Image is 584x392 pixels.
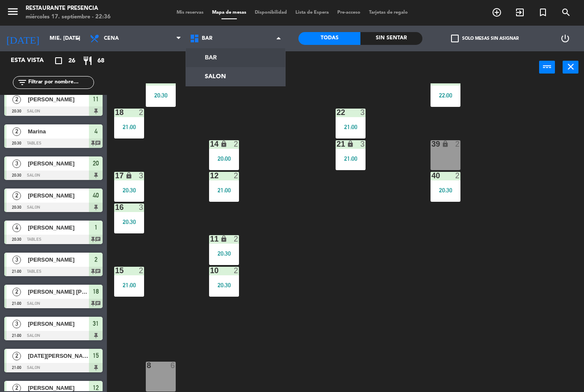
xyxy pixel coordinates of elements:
[94,254,97,265] span: 2
[114,124,144,130] div: 21:00
[12,320,21,328] span: 3
[291,10,333,15] span: Lista de Espera
[542,62,552,72] i: power_input
[26,13,111,21] div: miércoles 17. septiembre - 22:36
[12,95,21,104] span: 2
[6,5,19,18] i: menu
[220,140,227,147] i: lock
[114,187,144,193] div: 20:30
[28,191,89,200] span: [PERSON_NAME]
[28,127,89,136] span: Marina
[186,48,285,67] a: BAR
[455,77,460,85] div: 2
[12,159,21,168] span: 3
[94,222,97,233] span: 1
[93,286,99,297] span: 18
[220,235,227,242] i: lock
[28,319,89,328] span: [PERSON_NAME]
[333,10,365,15] span: Pre-acceso
[114,219,144,225] div: 20:30
[73,33,83,44] i: arrow_drop_down
[93,190,99,200] span: 40
[515,7,525,18] i: exit_to_app
[53,56,64,66] i: crop_square
[12,224,21,232] span: 4
[234,172,239,180] div: 2
[563,61,578,74] button: close
[171,362,176,369] div: 6
[26,4,111,13] div: Restaurante Presencia
[451,35,519,42] label: Solo mesas sin asignar
[508,5,531,20] span: WALK IN
[83,56,93,66] i: restaurant
[234,140,239,148] div: 2
[431,77,432,85] div: 38
[6,5,19,21] button: menu
[531,5,555,20] span: Reserva especial
[208,10,251,15] span: Mapa de mesas
[146,92,176,98] div: 20:30
[209,251,239,256] div: 20:30
[28,95,89,104] span: [PERSON_NAME]
[566,62,576,72] i: close
[27,78,94,87] input: Filtrar por nombre...
[93,158,99,168] span: 20
[12,256,21,264] span: 3
[125,172,133,179] i: lock
[12,288,21,296] span: 2
[234,235,239,243] div: 2
[251,10,291,15] span: Disponibilidad
[442,140,449,147] i: lock
[492,7,502,18] i: add_circle_outline
[336,109,337,116] div: 22
[336,156,366,162] div: 21:00
[28,287,89,296] span: [PERSON_NAME] [PERSON_NAME]
[347,140,354,147] i: lock
[68,56,75,66] span: 26
[336,140,337,148] div: 21
[455,140,460,148] div: 2
[210,140,210,148] div: 14
[539,61,555,74] button: power_input
[298,32,360,45] div: Todas
[210,235,210,243] div: 11
[17,77,27,88] i: filter_list
[209,156,239,162] div: 20:00
[560,33,570,44] i: power_settings_new
[336,124,366,130] div: 21:00
[365,10,412,15] span: Tarjetas de regalo
[234,267,239,274] div: 2
[93,351,99,361] span: 15
[451,35,459,42] span: check_box_outline_blank
[139,172,144,180] div: 3
[209,187,239,193] div: 21:00
[485,5,508,20] span: RESERVAR MESA
[139,203,144,211] div: 3
[431,140,432,148] div: 39
[555,5,578,20] span: BUSCAR
[538,7,548,18] i: turned_in_not
[139,267,144,274] div: 2
[28,159,89,168] span: [PERSON_NAME]
[12,352,21,360] span: 2
[210,172,210,180] div: 12
[209,282,239,288] div: 20:30
[210,267,210,274] div: 10
[12,192,21,200] span: 2
[360,32,422,45] div: Sin sentar
[97,56,104,66] span: 68
[431,172,432,180] div: 40
[93,94,99,104] span: 11
[360,140,366,148] div: 3
[186,67,285,86] a: SALON
[171,77,176,85] div: 3
[431,187,460,193] div: 20:30
[455,172,460,180] div: 2
[114,282,144,288] div: 21:00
